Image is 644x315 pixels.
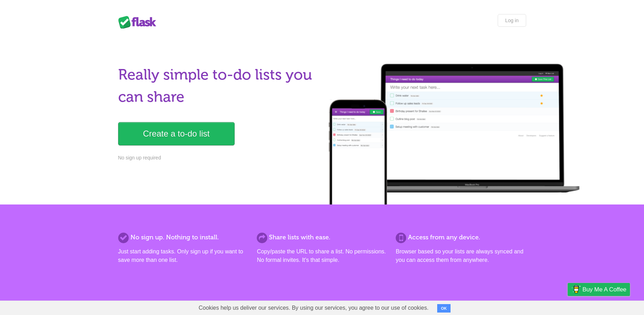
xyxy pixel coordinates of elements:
a: Log in [498,14,526,27]
a: Create a to-do list [118,122,235,145]
a: Buy me a coffee [568,283,630,296]
p: Browser based so your lists are always synced and you can access them from anywhere. [396,247,526,264]
p: Just start adding tasks. Only sign up if you want to save more than one list. [118,247,248,264]
span: Cookies help us deliver our services. By using our services, you agree to our use of cookies. [192,301,436,315]
p: Copy/paste the URL to share a list. No permissions. No formal invites. It's that simple. [257,247,387,264]
img: Buy me a coffee [571,283,581,295]
h2: Share lists with ease. [257,233,387,242]
div: Flask Lists [118,16,160,29]
h1: Really simple to-do lists you can share [118,64,318,108]
p: No sign up required [118,154,318,162]
h2: Access from any device. [396,233,526,242]
span: Buy me a coffee [582,283,626,296]
button: OK [437,304,451,313]
h2: No sign up. Nothing to install. [118,233,248,242]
